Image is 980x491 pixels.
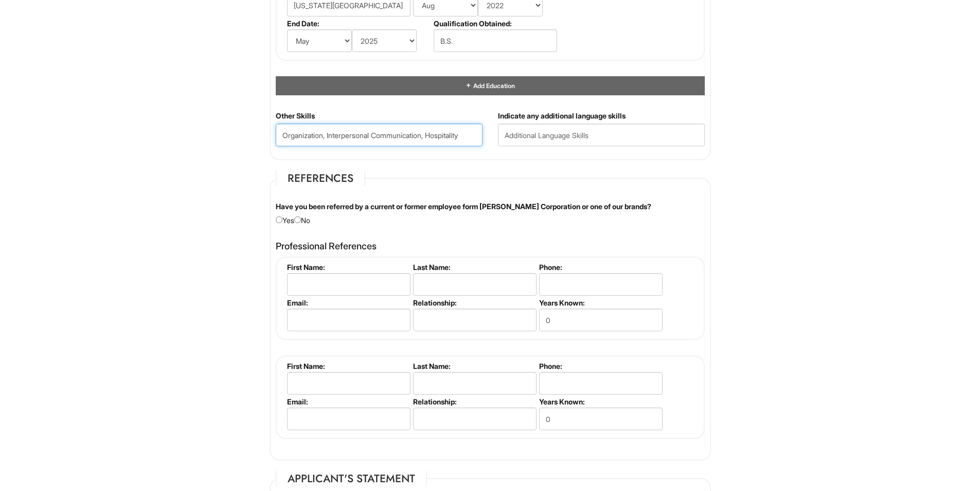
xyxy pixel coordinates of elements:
[287,263,409,272] label: First Name:
[539,397,661,406] label: Years Known:
[498,111,626,121] label: Indicate any additional language skills
[287,19,430,28] label: End Date:
[287,362,409,370] label: First Name:
[287,298,409,307] label: Email:
[539,298,661,307] label: Years Known:
[498,124,705,146] input: Additional Language Skills
[276,241,705,251] h4: Professional References
[539,362,661,370] label: Phone:
[539,263,661,272] label: Phone:
[268,201,712,226] div: Yes No
[276,111,315,121] label: Other Skills
[413,263,535,272] label: Last Name:
[434,19,556,28] label: Qualification Obtained:
[276,124,483,146] input: Other Skills
[465,82,514,90] a: Add Education
[413,298,535,307] label: Relationship:
[276,171,365,186] legend: References
[472,82,514,90] span: Add Education
[276,471,427,486] legend: Applicant's Statement
[413,397,535,406] label: Relationship:
[287,397,409,406] label: Email:
[413,362,535,370] label: Last Name:
[276,201,651,212] label: Have you been referred by a current or former employee form [PERSON_NAME] Corporation or one of o...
